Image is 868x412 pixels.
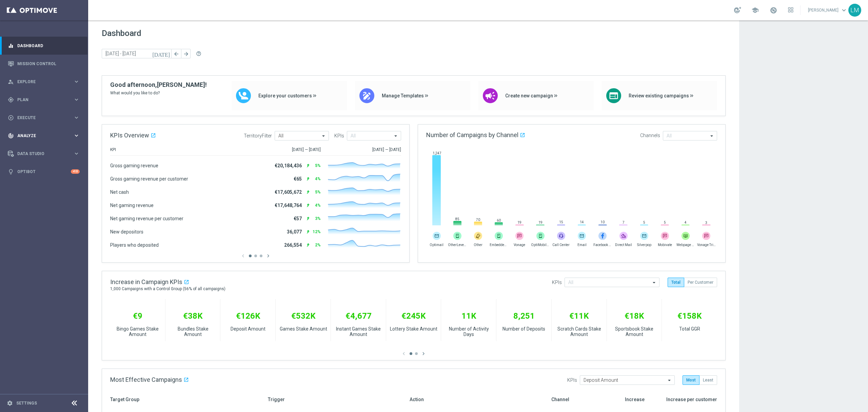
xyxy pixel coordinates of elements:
button: equalizer Dashboard [7,43,80,49]
button: lightbulb Optibot +10 [7,169,80,174]
a: Optibot [17,163,71,181]
i: equalizer [8,43,14,49]
span: Plan [17,98,73,102]
div: Explore [8,79,73,85]
i: gps_fixed [8,97,14,103]
span: Data Studio [17,152,73,156]
span: school [751,6,759,14]
i: lightbulb [8,169,14,175]
i: keyboard_arrow_right [73,150,80,157]
div: Execute [8,115,73,121]
button: gps_fixed Plan keyboard_arrow_right [7,97,80,102]
i: keyboard_arrow_right [73,132,80,139]
div: Optibot [8,163,80,181]
i: person_search [8,79,14,85]
a: [PERSON_NAME]keyboard_arrow_down [807,5,848,15]
i: keyboard_arrow_right [73,78,80,85]
i: track_changes [8,133,14,139]
div: Mission Control [8,55,80,73]
span: keyboard_arrow_down [840,6,848,14]
button: Mission Control [7,61,80,67]
span: Explore [17,80,73,84]
i: play_circle_outline [8,115,14,121]
a: Mission Control [17,55,80,73]
span: Execute [17,116,73,120]
span: Analyze [17,134,73,138]
i: keyboard_arrow_right [73,114,80,121]
div: Plan [8,97,73,103]
div: +10 [71,169,80,174]
button: track_changes Analyze keyboard_arrow_right [7,133,80,138]
a: Settings [16,401,37,405]
div: Data Studio [8,151,73,157]
i: keyboard_arrow_right [73,96,80,103]
button: person_search Explore keyboard_arrow_right [7,79,80,85]
a: Dashboard [17,37,80,55]
i: settings [7,400,13,406]
button: play_circle_outline Execute keyboard_arrow_right [7,115,80,120]
button: Data Studio keyboard_arrow_right [7,151,80,156]
div: LM [848,4,861,17]
div: Dashboard [8,37,80,55]
div: Analyze [8,133,73,139]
